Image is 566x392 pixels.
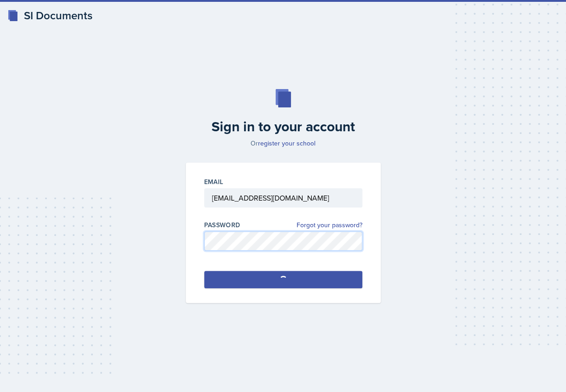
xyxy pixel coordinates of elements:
label: Email [204,177,223,186]
p: Or [180,139,386,148]
a: register your school [258,139,315,148]
input: Email [204,188,362,207]
a: SI Documents [7,7,92,24]
label: Password [204,220,240,230]
h2: Sign in to your account [180,118,386,135]
a: Forgot your password? [297,220,362,230]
